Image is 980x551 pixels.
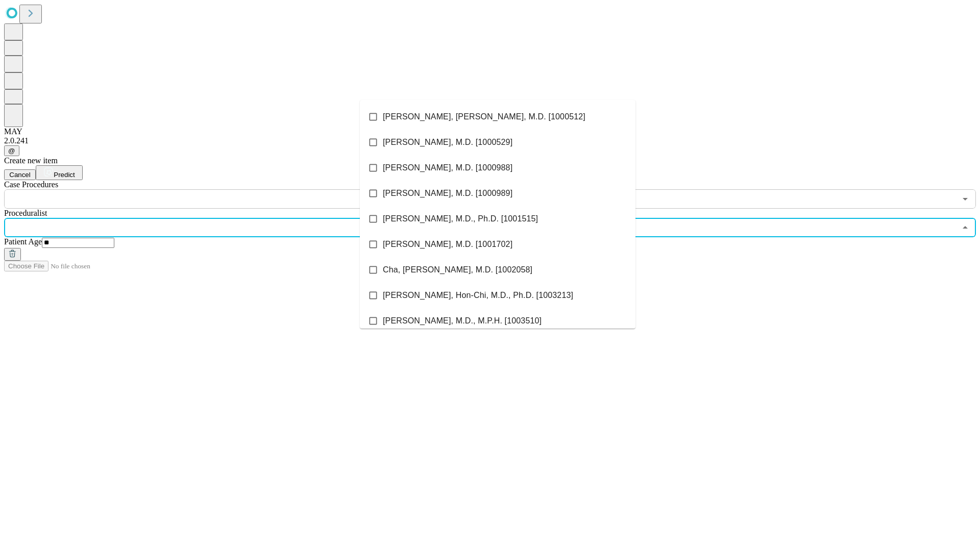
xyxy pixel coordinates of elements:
[54,171,75,179] span: Predict
[958,220,972,235] button: Close
[4,145,19,156] button: @
[383,213,538,225] span: [PERSON_NAME], M.D., Ph.D. [1001515]
[383,315,542,327] span: [PERSON_NAME], M.D., M.P.H. [1003510]
[383,162,512,174] span: [PERSON_NAME], M.D. [1000988]
[4,237,42,246] span: Patient Age
[383,264,532,276] span: Cha, [PERSON_NAME], M.D. [1002058]
[383,289,573,302] span: [PERSON_NAME], Hon-Chi, M.D., Ph.D. [1003213]
[4,180,58,189] span: Scheduled Procedure
[383,238,512,251] span: [PERSON_NAME], M.D. [1001702]
[383,111,585,123] span: [PERSON_NAME], [PERSON_NAME], M.D. [1000512]
[958,192,972,206] button: Open
[4,136,976,145] div: 2.0.241
[383,187,512,199] span: [PERSON_NAME], M.D. [1000989]
[4,156,58,165] span: Create new item
[383,136,512,148] span: [PERSON_NAME], M.D. [1000529]
[36,165,83,180] button: Predict
[8,147,15,155] span: @
[4,169,36,180] button: Cancel
[9,171,31,179] span: Cancel
[4,209,47,217] span: Proceduralist
[4,127,976,136] div: MAY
